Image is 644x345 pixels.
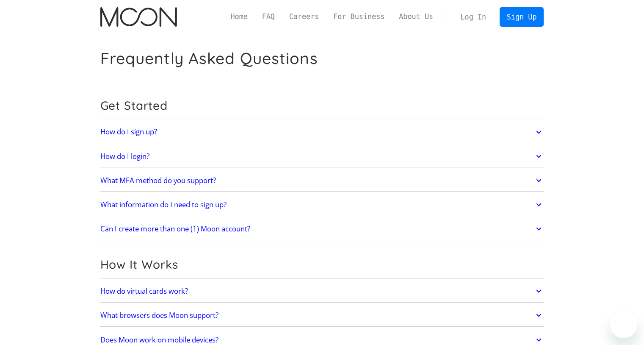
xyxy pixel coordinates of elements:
h1: Frequently Asked Questions [100,49,318,68]
iframe: Button to launch messaging window [610,311,637,338]
a: For Business [326,11,392,22]
a: How do virtual cards work? [100,282,544,300]
h2: What MFA method do you support? [100,176,216,185]
h2: Does Moon work on mobile devices? [100,336,218,344]
a: Sign Up [500,7,544,26]
h2: How do I sign up? [100,128,157,136]
a: FAQ [255,11,282,22]
a: About Us [392,11,440,22]
a: Home [224,11,255,22]
a: Can I create more than one (1) Moon account? [100,220,544,238]
a: What browsers does Moon support? [100,306,544,324]
a: What information do I need to sign up? [100,196,544,214]
h2: What information do I need to sign up? [100,200,227,209]
a: Log In [453,8,493,26]
h2: What browsers does Moon support? [100,311,218,320]
a: home [100,7,177,27]
a: How do I login? [100,147,544,165]
a: What MFA method do you support? [100,172,544,189]
img: Moon Logo [100,7,177,27]
h2: Can I create more than one (1) Moon account? [100,225,250,233]
h2: Get Started [100,98,544,113]
a: Careers [282,11,326,22]
h2: How It Works [100,257,544,272]
a: How do I sign up? [100,123,544,141]
h2: How do virtual cards work? [100,287,188,295]
h2: How do I login? [100,152,149,161]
